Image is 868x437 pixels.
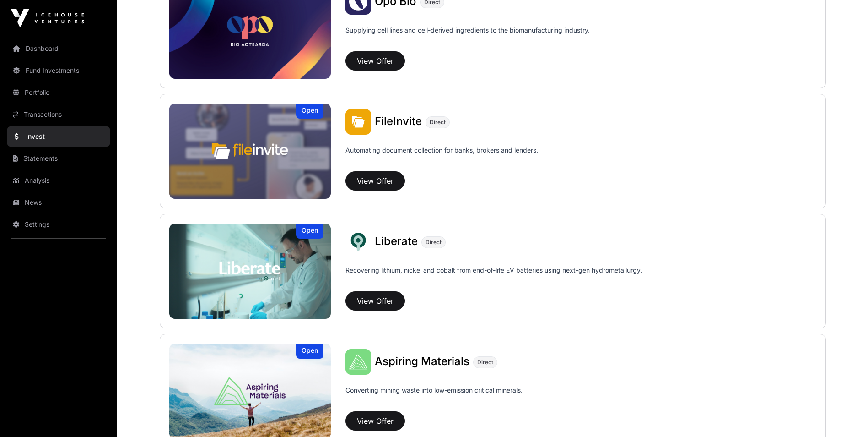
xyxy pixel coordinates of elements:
[296,224,323,239] div: Open
[345,109,371,135] img: FileInvite
[430,119,446,126] span: Direct
[426,239,442,246] span: Direct
[822,393,868,437] iframe: Chat Widget
[296,104,323,119] div: Open
[375,115,422,128] span: FileInvite
[345,291,405,311] button: View Offer
[7,192,110,213] a: News
[296,344,323,359] div: Open
[7,214,110,235] a: Settings
[169,104,331,199] a: FileInviteOpen
[345,171,405,191] button: View Offer
[169,224,331,319] a: LiberateOpen
[7,170,110,191] a: Analysis
[7,38,110,59] a: Dashboard
[7,60,110,81] a: Fund Investments
[169,104,331,199] img: FileInvite
[375,236,418,248] a: Liberate
[345,146,538,168] p: Automating document collection for banks, brokers and lenders.
[7,126,110,147] a: Invest
[169,224,331,319] img: Liberate
[375,356,469,368] a: Aspiring Materials
[345,266,642,288] p: Recovering lithium, nickel and cobalt from end-of-life EV batteries using next-gen hydrometallurgy.
[375,235,418,248] span: Liberate
[375,355,469,368] span: Aspiring Materials
[345,386,523,408] p: Converting mining waste into low-emission critical minerals.
[345,229,371,255] img: Liberate
[7,104,110,125] a: Transactions
[7,82,110,103] a: Portfolio
[11,9,84,27] img: Icehouse Ventures Logo
[345,411,405,431] button: View Offer
[375,116,422,128] a: FileInvite
[345,26,590,35] p: Supplying cell lines and cell-derived ingredients to the biomanufacturing industry.
[7,148,110,169] a: Statements
[345,349,371,375] img: Aspiring Materials
[345,51,405,71] button: View Offer
[477,359,493,366] span: Direct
